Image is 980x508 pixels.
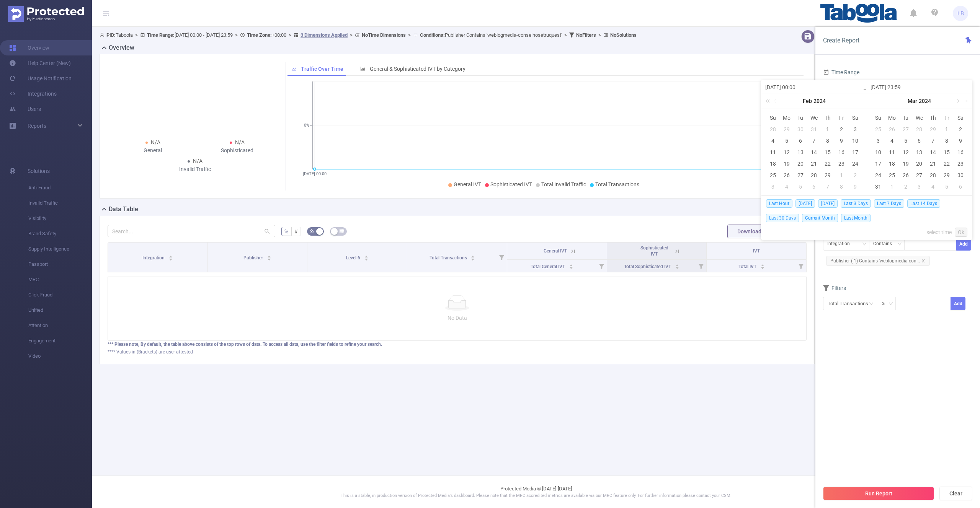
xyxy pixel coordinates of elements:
[28,318,92,333] span: Attention
[133,32,140,38] span: >
[871,181,885,192] td: March 31, 2024
[939,487,972,500] button: Clear
[913,158,926,169] td: March 20, 2024
[195,147,280,155] div: Sophisticated
[913,135,926,147] td: March 6, 2024
[807,181,821,192] td: March 6, 2024
[780,114,794,121] span: Mo
[562,32,569,38] span: >
[9,86,57,101] a: Integrations
[766,112,780,124] th: Sun
[835,181,848,192] td: March 8, 2024
[807,135,821,147] td: February 7, 2024
[28,180,92,195] span: Anti-Fraud
[926,158,940,169] td: March 21, 2024
[823,159,832,168] div: 22
[942,171,951,180] div: 29
[821,135,835,147] td: February 8, 2024
[926,135,940,147] td: March 7, 2024
[28,123,46,129] span: Reports
[956,125,965,134] div: 2
[147,32,175,38] b: Time Range:
[954,124,967,135] td: March 2, 2024
[848,147,862,158] td: February 17, 2024
[496,243,507,272] i: Filter menu
[926,169,940,181] td: March 28, 2024
[848,124,862,135] td: February 3, 2024
[284,228,288,234] span: %
[766,124,780,135] td: January 28, 2024
[727,225,782,238] button: Download PDF
[926,181,940,192] td: April 4, 2024
[913,147,926,158] td: March 13, 2024
[915,125,924,134] div: 28
[809,125,818,134] div: 31
[899,114,913,121] span: Tu
[109,205,138,214] h2: Data Table
[926,112,940,124] th: Thu
[796,148,805,157] div: 13
[942,125,951,134] div: 1
[942,148,951,157] div: 15
[874,148,883,157] div: 10
[874,199,904,208] span: Last 7 Days
[848,114,862,121] span: Sa
[28,272,92,287] span: MRC
[926,114,940,121] span: Th
[835,135,848,147] td: February 9, 2024
[954,158,967,169] td: March 23, 2024
[928,159,938,168] div: 21
[835,169,848,181] td: March 1, 2024
[848,135,862,147] td: February 10, 2024
[851,125,860,134] div: 3
[940,169,954,181] td: March 29, 2024
[28,287,92,303] span: Click Fraud
[821,158,835,169] td: February 22, 2024
[837,182,846,191] div: 8
[954,135,967,147] td: March 9, 2024
[813,93,826,109] a: 2024
[233,32,240,38] span: >
[807,147,821,158] td: February 14, 2024
[303,171,327,176] tspan: [DATE] 00:00
[796,136,805,145] div: 6
[768,171,777,180] div: 25
[782,171,791,180] div: 26
[28,118,46,134] a: Reports
[818,199,838,208] span: [DATE]
[109,43,134,52] h2: Overview
[956,237,971,251] button: Add
[837,125,846,134] div: 2
[100,32,637,38] span: Taboola [DATE] 00:00 - [DATE] 23:59 +00:00
[28,348,92,364] span: Video
[871,147,885,158] td: March 10, 2024
[766,158,780,169] td: February 18, 2024
[286,32,294,38] span: >
[915,148,924,157] div: 13
[862,242,867,247] i: icon: down
[768,182,777,191] div: 3
[782,182,791,191] div: 4
[926,225,952,239] a: select time
[610,32,637,38] b: No Solutions
[821,114,835,121] span: Th
[9,71,72,86] a: Usage Notification
[809,148,818,157] div: 14
[193,158,203,164] span: N/A
[780,112,794,124] th: Mon
[899,124,913,135] td: February 27, 2024
[954,112,967,124] th: Sat
[753,248,760,254] span: IVT
[541,181,586,187] span: Total Invalid Traffic
[887,148,897,157] div: 11
[766,181,780,192] td: March 3, 2024
[802,93,813,109] a: Feb
[420,32,445,38] b: Conditions :
[915,182,924,191] div: 3
[796,182,805,191] div: 5
[796,171,805,180] div: 27
[874,159,883,168] div: 17
[871,112,885,124] th: Sun
[823,37,859,44] span: Create Report
[954,114,967,121] span: Sa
